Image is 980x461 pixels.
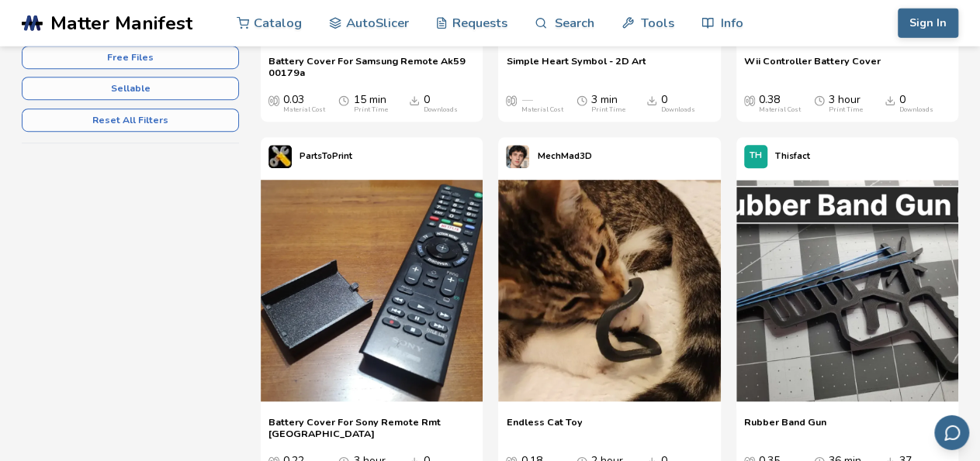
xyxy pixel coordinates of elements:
[537,148,591,164] p: MechMad3D
[506,94,517,106] span: Average Cost
[591,94,625,114] div: 3 min
[899,106,933,114] div: Downloads
[50,12,192,34] span: Matter Manifest
[283,106,325,114] div: Material Cost
[283,94,325,114] div: 0.03
[829,94,863,114] div: 3 hour
[268,94,279,106] span: Average Cost
[899,94,933,114] div: 0
[498,137,599,176] a: MechMad3D's profileMechMad3D
[750,151,762,161] span: TH
[661,94,695,114] div: 0
[506,55,646,78] a: Simple Heart Symbol - 2D Art
[885,94,895,106] span: Downloads
[506,416,582,439] a: Endless Cat Toy
[661,106,695,114] div: Downloads
[22,77,239,100] button: Sellable
[268,55,475,78] a: Battery Cover For Samsung Remote Ak59 00179a
[300,148,352,164] p: PartsToPrint
[814,94,825,106] span: Average Print Time
[506,145,529,168] img: MechMad3D's profile
[521,94,532,106] span: —
[268,145,292,168] img: PartsToPrint's profile
[22,108,239,132] button: Reset All Filters
[353,94,387,114] div: 15 min
[646,94,657,106] span: Downloads
[338,94,349,106] span: Average Print Time
[268,416,475,439] a: Battery Cover For Sony Remote Rmt [GEOGRAPHIC_DATA]
[409,94,420,106] span: Downloads
[424,94,458,114] div: 0
[261,137,360,176] a: PartsToPrint's profilePartsToPrint
[759,94,801,114] div: 0.38
[591,106,625,114] div: Print Time
[577,94,587,106] span: Average Print Time
[424,106,458,114] div: Downloads
[744,55,881,78] a: Wii Controller Battery Cover
[829,106,863,114] div: Print Time
[353,106,387,114] div: Print Time
[898,9,958,38] button: Sign In
[775,148,810,164] p: Thisfact
[759,106,801,114] div: Material Cost
[521,106,563,114] div: Material Cost
[744,94,755,106] span: Average Cost
[934,415,969,450] button: Send feedback via email
[744,416,826,439] a: Rubber Band Gun
[22,46,239,69] button: Free Files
